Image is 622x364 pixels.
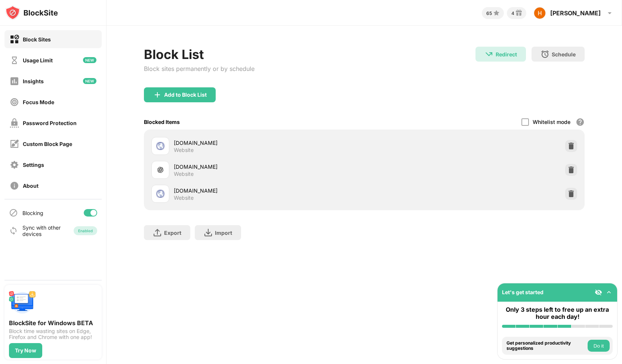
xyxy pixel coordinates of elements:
[215,230,232,236] div: Import
[83,78,96,84] img: new-icon.svg
[605,289,613,296] img: omni-setup-toggle.svg
[595,289,602,296] img: eye-not-visible.svg
[550,9,601,17] div: [PERSON_NAME]
[10,181,19,190] img: about-off.svg
[492,9,501,18] img: points-small.svg
[9,328,97,340] div: Block time wasting sites on Edge, Firefox and Chrome with one app!
[174,187,364,195] div: [DOMAIN_NAME]
[144,47,255,62] div: Block List
[5,5,58,20] img: logo-blocksite.svg
[502,289,544,295] div: Let's get started
[22,210,43,216] div: Blocking
[174,171,194,177] div: Website
[78,228,93,233] div: Enabled
[174,139,364,147] div: [DOMAIN_NAME]
[156,165,165,174] img: favicons
[23,183,39,189] div: About
[9,319,97,327] div: BlockSite for Windows BETA
[144,65,255,72] div: Block sites permanently or by schedule
[502,306,613,320] div: Only 3 steps left to free up an extra hour each day!
[23,141,72,147] div: Custom Block Page
[23,162,44,168] div: Settings
[144,119,180,125] div: Blocked Items
[486,10,492,16] div: 65
[10,118,19,128] img: password-protection-off.svg
[552,51,576,57] div: Schedule
[10,97,19,107] img: focus-off.svg
[174,163,364,171] div: [DOMAIN_NAME]
[514,9,523,18] img: reward-small.svg
[506,340,586,351] div: Get personalized productivity suggestions
[10,35,19,44] img: block-on.svg
[10,56,19,65] img: time-usage-off.svg
[511,10,514,16] div: 4
[588,340,610,352] button: Do it
[156,141,165,150] img: favicons
[23,99,54,105] div: Focus Mode
[496,51,517,57] div: Redirect
[156,189,165,198] img: favicons
[23,78,44,84] div: Insights
[9,226,18,235] img: sync-icon.svg
[174,147,194,153] div: Website
[10,139,19,149] img: customize-block-page-off.svg
[23,36,51,43] div: Block Sites
[23,57,53,63] div: Usage Limit
[10,160,19,169] img: settings-off.svg
[174,195,194,201] div: Website
[534,7,546,19] img: ACg8ocI1ECRgemSpYikW4YjhpD6sEGTRYjEk5542MHu1l3JMcNfxuQ=s96-c
[15,348,36,354] div: Try Now
[83,57,96,63] img: new-icon.svg
[9,208,18,217] img: blocking-icon.svg
[23,120,77,126] div: Password Protection
[164,92,207,98] div: Add to Block List
[10,77,19,86] img: insights-off.svg
[533,119,570,125] div: Whitelist mode
[164,230,181,236] div: Export
[9,289,36,316] img: push-desktop.svg
[22,224,61,237] div: Sync with other devices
